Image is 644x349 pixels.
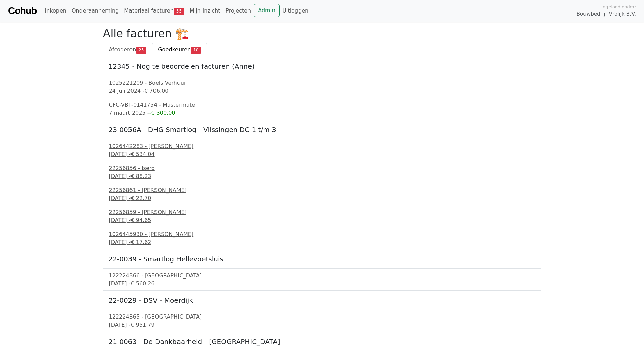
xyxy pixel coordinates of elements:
h2: Alle facturen 🏗️ [103,27,541,40]
span: € 22.70 [130,195,151,201]
a: 122224365 - [GEOGRAPHIC_DATA][DATE] -€ 951.79 [109,313,535,329]
a: 122224366 - [GEOGRAPHIC_DATA][DATE] -€ 560.26 [109,271,535,288]
h5: 21-0063 - De Dankbaarheid - [GEOGRAPHIC_DATA] [109,337,536,346]
span: € 17.62 [130,239,151,245]
span: € 560.26 [130,280,154,287]
a: Inkopen [42,4,69,18]
span: € 951.79 [130,322,154,328]
a: Mijn inzicht [187,4,223,18]
h5: 22-0039 - Smartlog Hellevoetsluis [109,255,536,263]
a: 1026442283 - [PERSON_NAME][DATE] -€ 534.04 [109,142,535,158]
div: 1026445930 - [PERSON_NAME] [109,230,535,238]
span: € 534.04 [130,151,154,157]
div: 1026442283 - [PERSON_NAME] [109,142,535,150]
span: Goedkeuren [158,46,191,53]
div: 22256861 - [PERSON_NAME] [109,186,535,194]
div: 22256859 - [PERSON_NAME] [109,208,535,216]
div: 122224365 - [GEOGRAPHIC_DATA] [109,313,535,321]
span: € 94.65 [130,217,151,223]
a: Onderaanneming [69,4,121,18]
span: 25 [136,47,146,53]
span: € 88.23 [130,173,151,179]
a: CFC-VBT-0141754 - Mastermate7 maart 2025 --€ 300.00 [109,101,535,117]
div: 7 maart 2025 - [109,109,535,117]
span: 35 [174,8,184,15]
h5: 22-0029 - DSV - Moerdijk [109,296,536,304]
h5: 23-0056A - DHG Smartlog - Vlissingen DC 1 t/m 3 [109,126,536,134]
a: Projecten [223,4,254,18]
div: [DATE] - [109,321,535,329]
a: Materiaal facturen35 [121,4,187,18]
div: 24 juli 2024 - [109,87,535,95]
div: [DATE] - [109,238,535,246]
div: [DATE] - [109,172,535,180]
div: 122224366 - [GEOGRAPHIC_DATA] [109,271,535,280]
a: Goedkeuren10 [152,43,207,57]
div: [DATE] - [109,280,535,288]
div: CFC-VBT-0141754 - Mastermate [109,101,535,109]
h5: 12345 - Nog te beoordelen facturen (Anne) [109,62,536,70]
a: 1025221209 - Boels Verhuur24 juli 2024 -€ 706.00 [109,79,535,95]
a: Afcoderen25 [103,43,152,57]
span: € 706.00 [144,88,168,94]
span: Ingelogd onder: [601,4,636,10]
span: Afcoderen [109,46,136,53]
span: 10 [191,47,201,53]
span: -€ 300.00 [149,110,175,116]
a: 22256856 - Isero[DATE] -€ 88.23 [109,164,535,180]
div: 1025221209 - Boels Verhuur [109,79,535,87]
a: Uitloggen [280,4,311,18]
span: Bouwbedrijf Vrolijk B.V. [576,10,636,18]
a: 22256859 - [PERSON_NAME][DATE] -€ 94.65 [109,208,535,224]
div: 22256856 - Isero [109,164,535,172]
a: 1026445930 - [PERSON_NAME][DATE] -€ 17.62 [109,230,535,246]
a: Admin [254,4,280,17]
div: [DATE] - [109,216,535,224]
a: Cohub [8,3,37,19]
div: [DATE] - [109,194,535,202]
div: [DATE] - [109,150,535,158]
a: 22256861 - [PERSON_NAME][DATE] -€ 22.70 [109,186,535,202]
